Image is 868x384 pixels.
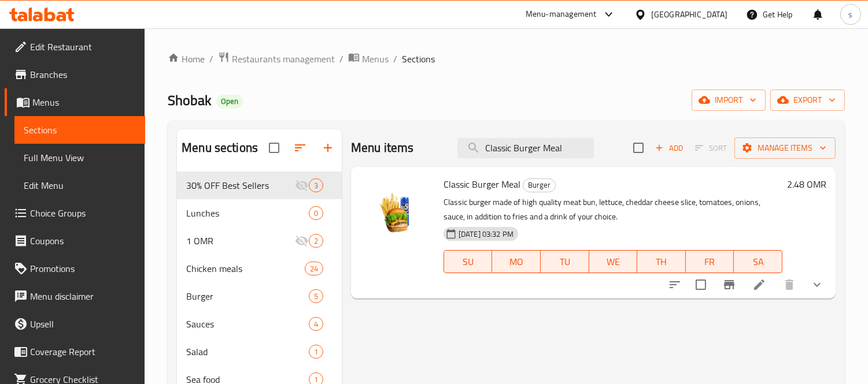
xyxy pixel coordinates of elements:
span: 0 [309,208,323,219]
a: Choice Groups [5,199,145,227]
span: 1 OMR [186,234,295,248]
div: Menu-management [526,8,597,21]
span: Restaurants management [232,52,335,66]
span: Burger [523,178,555,192]
span: Burger [186,289,309,303]
a: Coupons [5,227,145,255]
div: items [309,234,323,248]
button: WE [589,250,638,273]
div: items [309,289,323,303]
input: search [457,138,594,158]
span: Edit Menu [24,178,136,192]
span: Chicken meals [186,262,304,275]
span: SU [449,253,487,270]
li: / [393,52,397,66]
span: Sections [402,52,435,66]
span: SA [738,253,778,270]
span: Promotions [30,262,136,275]
a: Sections [14,116,145,144]
div: items [309,317,323,331]
button: FR [686,250,734,273]
a: Upsell [5,310,145,338]
a: Promotions [5,255,145,282]
span: Coupons [30,234,136,248]
button: Add [651,139,688,157]
span: 30% OFF Best Sellers [186,178,295,192]
span: [DATE] 03:32 PM [454,229,518,240]
span: 1 [309,346,323,357]
span: Menus [32,95,136,109]
span: 3 [309,180,323,191]
div: Burger5 [177,282,342,310]
span: Sections [24,123,136,137]
button: export [770,90,845,111]
svg: Inactive section [295,234,309,248]
span: Open [216,96,243,106]
p: Classic burger made of high quality meat bun, lettuce, cheddar cheese slice, tomatoes, onions, sa... [444,195,782,224]
span: Coverage Report [30,345,136,359]
span: Branches [30,68,136,81]
span: Select all sections [262,136,286,160]
span: 5 [309,291,323,302]
h6: 2.48 OMR [787,176,826,192]
button: show more [803,271,831,299]
button: MO [492,250,541,273]
span: Shobak [168,87,212,113]
span: Select section [626,136,651,160]
button: SU [444,250,492,273]
a: Coverage Report [5,338,145,366]
button: Branch-specific-item [715,271,743,299]
button: sort-choices [661,271,689,299]
span: Sauces [186,317,309,331]
button: TU [541,250,589,273]
span: WE [594,253,633,270]
span: export [780,93,836,107]
span: Add item [651,139,688,157]
a: Restaurants management [218,51,335,66]
span: 24 [305,263,323,274]
div: items [309,345,323,359]
li: / [209,52,213,66]
div: items [309,206,323,220]
span: Select section first [688,139,734,157]
button: SA [734,250,782,273]
img: Classic Burger Meal [360,176,434,250]
div: Lunches0 [177,199,342,227]
nav: breadcrumb [168,51,845,66]
a: Menus [5,88,145,116]
div: 1 OMR2 [177,227,342,255]
svg: Inactive section [295,178,309,192]
span: 4 [309,319,323,330]
div: items [305,262,323,275]
div: Chicken meals24 [177,255,342,282]
div: [GEOGRAPHIC_DATA] [651,8,727,21]
span: TH [642,253,681,270]
span: Choice Groups [30,206,136,220]
span: TU [545,253,585,270]
span: Select to update [689,273,713,297]
a: Menus [348,51,389,66]
span: Upsell [30,317,136,331]
button: TH [637,250,686,273]
div: Sauces4 [177,310,342,338]
button: Manage items [734,137,836,159]
h2: Menu sections [182,139,258,156]
span: Lunches [186,206,309,220]
span: MO [497,253,536,270]
span: Salad [186,345,309,359]
span: Edit Restaurant [30,40,136,54]
a: Branches [5,61,145,88]
a: Home [168,52,205,66]
span: 2 [309,236,323,247]
li: / [339,52,343,66]
button: delete [775,271,803,299]
a: Edit Menu [14,172,145,199]
span: Sort sections [286,134,314,162]
div: Salad1 [177,338,342,366]
a: Edit Restaurant [5,33,145,61]
span: s [848,8,852,21]
span: Classic Burger Meal [444,176,520,193]
span: Manage items [744,141,826,155]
